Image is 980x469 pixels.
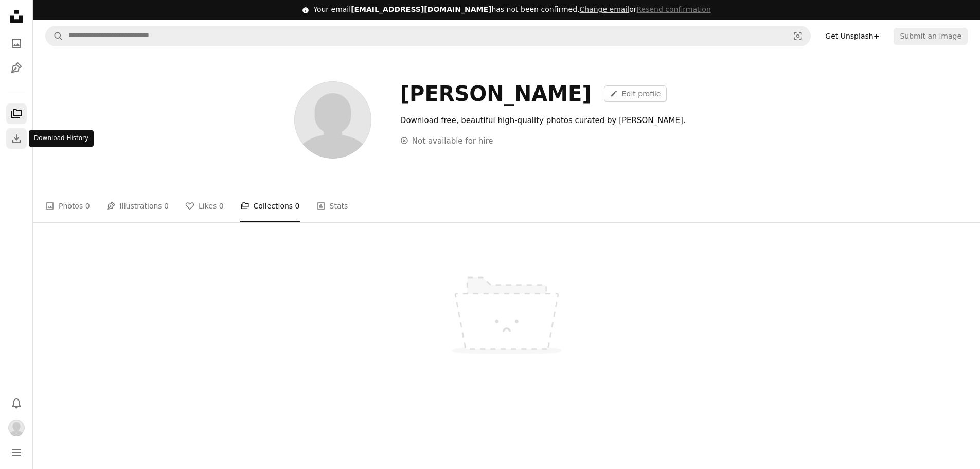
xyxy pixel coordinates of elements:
a: Likes 0 [185,189,224,222]
span: 0 [85,200,90,212]
button: Profile [6,418,27,438]
div: Not available for hire [400,135,493,147]
button: Resend confirmation [636,5,710,15]
a: Download History [6,128,27,149]
button: Search Unsplash [46,26,63,46]
a: Change email [579,5,629,13]
a: Get Unsplash+ [819,28,885,44]
img: Avatar of user KellyAnn Smith [8,420,25,436]
a: Photos [6,33,27,54]
button: Submit an image [894,28,968,44]
button: Notifications [6,393,27,413]
span: or [579,5,710,13]
a: Home — Unsplash [6,6,27,29]
a: Edit profile [604,85,667,102]
a: Photos 0 [45,189,90,222]
button: Visual search [786,26,810,46]
div: Download free, beautiful high-quality photos curated by [PERSON_NAME]. [400,114,706,127]
span: [EMAIL_ADDRESS][DOMAIN_NAME] [351,5,491,13]
button: Menu [6,442,27,463]
form: Find visuals sitewide [45,26,811,46]
img: No content available [430,251,584,367]
img: Avatar of user KellyAnn Smith [294,81,371,159]
span: 0 [219,200,224,212]
div: Your email has not been confirmed. [313,5,711,15]
a: Collections [6,103,27,124]
a: Illustrations 0 [106,189,169,222]
span: 0 [164,200,169,212]
a: Stats [316,189,348,222]
a: Illustrations [6,58,27,78]
div: [PERSON_NAME] [400,81,592,106]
